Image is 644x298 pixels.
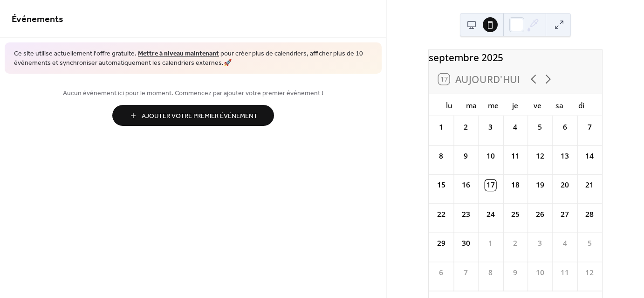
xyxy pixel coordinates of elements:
[436,122,446,132] div: 1
[436,151,446,161] div: 8
[510,267,521,278] div: 9
[570,94,592,116] div: di
[510,151,521,161] div: 11
[12,10,63,28] span: Événements
[138,48,219,60] a: Mettre à niveau maintenant
[504,94,526,116] div: je
[436,180,446,191] div: 15
[534,209,545,220] div: 26
[584,238,595,249] div: 5
[584,180,595,191] div: 21
[485,209,496,220] div: 24
[112,105,274,126] button: Ajouter Votre Premier Événement
[142,111,258,121] span: Ajouter Votre Premier Événement
[12,89,375,98] span: Aucun événement ici pour le moment. Commencez par ajouter votre premier événement !
[485,180,496,191] div: 17
[460,180,471,191] div: 16
[560,267,570,278] div: 11
[436,238,446,249] div: 29
[460,151,471,161] div: 9
[534,267,545,278] div: 10
[560,180,570,191] div: 20
[560,151,570,161] div: 13
[436,267,446,278] div: 6
[438,94,460,116] div: lu
[485,238,496,249] div: 1
[534,238,545,249] div: 3
[510,209,521,220] div: 25
[460,122,471,132] div: 2
[482,94,504,116] div: me
[12,105,375,126] a: Ajouter Votre Premier Événement
[429,50,602,64] div: septembre 2025
[460,94,482,116] div: ma
[436,209,446,220] div: 22
[14,49,372,68] span: Ce site utilise actuellement l'offre gratuite. pour créer plus de calendriers, afficher plus de 1...
[510,180,521,191] div: 18
[534,151,545,161] div: 12
[485,122,496,132] div: 3
[510,122,521,132] div: 4
[485,267,496,278] div: 8
[548,94,570,116] div: sa
[460,209,471,220] div: 23
[460,267,471,278] div: 7
[560,238,570,249] div: 4
[584,267,595,278] div: 12
[584,209,595,220] div: 28
[534,122,545,132] div: 5
[560,209,570,220] div: 27
[510,238,521,249] div: 2
[485,151,496,161] div: 10
[584,122,595,132] div: 7
[560,122,570,132] div: 6
[534,180,545,191] div: 19
[527,94,548,116] div: ve
[460,238,471,249] div: 30
[584,151,595,161] div: 14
